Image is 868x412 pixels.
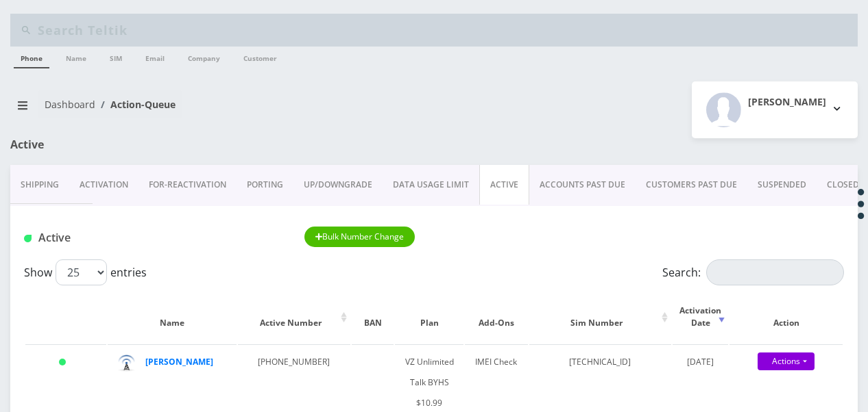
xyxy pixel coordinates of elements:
[95,97,176,112] li: Action-Queue
[662,259,844,285] label: Search:
[108,291,237,343] th: Name
[747,165,817,205] a: SUSPENDED
[692,81,858,138] button: [PERSON_NAME]
[472,352,521,372] div: IMEI Check
[706,259,844,285] input: Search:
[465,291,528,343] th: Add-Ons
[673,291,728,343] th: Activation Date: activate to sort column ascending
[14,47,49,68] a: Phone
[730,291,843,343] th: Action
[352,291,394,343] th: BAN
[395,291,463,343] th: Plan
[238,291,350,343] th: Active Number: activate to sort column ascending
[10,90,424,129] nav: breadcrumb
[145,356,213,368] a: [PERSON_NAME]
[24,235,32,242] img: Active
[59,47,93,67] a: Name
[383,165,479,205] a: DATA USAGE LIMIT
[103,47,129,67] a: SIM
[38,17,854,43] input: Search Teltik
[181,47,227,67] a: Company
[10,138,279,151] h1: Active
[529,165,636,205] a: ACCOUNTS PAST DUE
[237,165,293,205] a: PORTING
[237,47,284,67] a: Customer
[479,165,529,205] a: ACTIVE
[304,227,415,247] button: Bulk Number Change
[69,165,138,205] a: Activation
[45,98,95,111] a: Dashboard
[138,47,171,67] a: Email
[56,259,107,285] select: Showentries
[758,352,815,370] a: Actions
[636,165,747,205] a: CUSTOMERS PAST DUE
[687,356,714,368] span: [DATE]
[293,165,383,205] a: UP/DOWNGRADE
[138,165,237,205] a: FOR-REActivation
[529,291,671,343] th: Sim Number: activate to sort column ascending
[24,231,284,244] h1: Active
[24,259,147,285] label: Show entries
[748,96,826,108] h2: [PERSON_NAME]
[10,165,69,205] a: Shipping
